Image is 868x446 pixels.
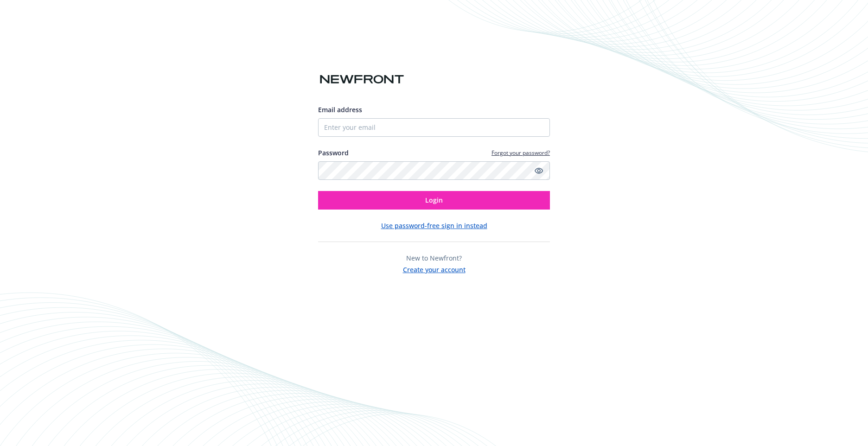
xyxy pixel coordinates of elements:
button: Login [318,191,550,210]
label: Password [318,148,349,158]
input: Enter your password [318,161,550,180]
a: Show password [533,165,544,176]
img: Newfront logo [318,71,406,88]
button: Create your account [403,263,466,274]
input: Enter your email [318,118,550,137]
span: Login [425,196,443,204]
span: New to Newfront? [406,254,462,262]
a: Forgot your password? [491,149,550,157]
span: Email address [318,105,362,114]
button: Use password-free sign in instead [381,221,487,230]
